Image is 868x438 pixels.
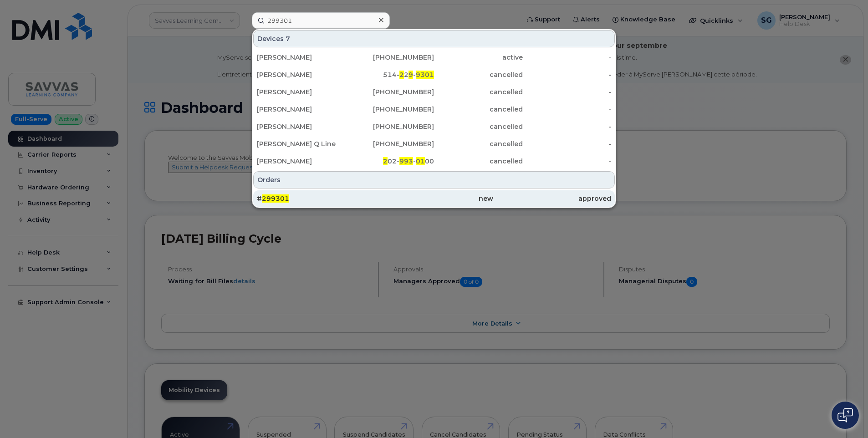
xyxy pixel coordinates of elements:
div: - [523,139,612,148]
div: - [523,122,612,131]
a: [PERSON_NAME][PHONE_NUMBER]cancelled- [253,101,615,117]
a: [PERSON_NAME][PHONE_NUMBER]active- [253,49,615,66]
span: 2 [399,71,404,79]
div: [PERSON_NAME] [257,122,346,131]
a: #299301newapproved [253,190,615,207]
div: cancelled [434,105,523,114]
span: 2 [383,157,388,165]
div: [PERSON_NAME] [257,157,346,166]
div: [PERSON_NAME] [257,70,346,79]
div: 514- 2 - [346,70,434,79]
div: 02- - 00 [346,157,434,166]
div: [PHONE_NUMBER] [346,105,434,114]
div: [PERSON_NAME] Q Line [257,139,346,148]
div: - [523,105,612,114]
div: [PHONE_NUMBER] [346,53,434,62]
span: 993 [399,157,413,165]
div: - [523,87,612,97]
a: [PERSON_NAME][PHONE_NUMBER]cancelled- [253,84,615,100]
div: # [257,194,375,203]
a: [PERSON_NAME][PHONE_NUMBER]cancelled- [253,118,615,135]
div: [PERSON_NAME] [257,53,346,62]
div: [PHONE_NUMBER] [346,122,434,131]
div: cancelled [434,87,523,97]
span: 9 [408,71,413,79]
div: [PHONE_NUMBER] [346,87,434,97]
div: cancelled [434,70,523,79]
div: new [375,194,493,203]
div: active [434,53,523,62]
div: cancelled [434,122,523,131]
div: cancelled [434,139,523,148]
div: approved [493,194,611,203]
span: 01 [416,157,425,165]
div: Orders [253,171,615,188]
div: - [523,70,612,79]
div: [PERSON_NAME] [257,105,346,114]
div: [PHONE_NUMBER] [346,139,434,148]
a: [PERSON_NAME] Q Line[PHONE_NUMBER]cancelled- [253,136,615,152]
div: cancelled [434,157,523,166]
span: 9301 [416,71,434,79]
div: Devices [253,30,615,47]
div: - [523,53,612,62]
img: Open chat [837,408,853,423]
a: [PERSON_NAME]202-993-0100cancelled- [253,153,615,169]
span: 7 [286,34,290,43]
a: [PERSON_NAME]514-229-9301cancelled- [253,66,615,83]
div: [PERSON_NAME] [257,87,346,97]
div: - [523,157,612,166]
span: 299301 [262,194,289,203]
